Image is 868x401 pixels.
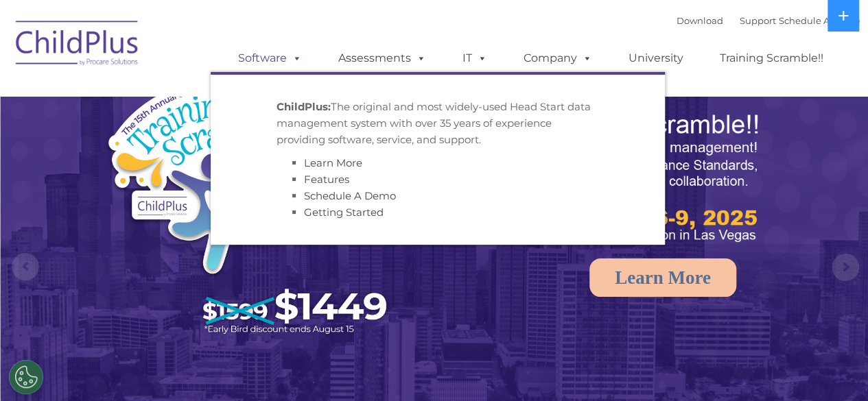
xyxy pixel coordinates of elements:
a: Software [224,45,316,72]
iframe: Chat Widget [799,335,868,401]
a: Getting Started [304,206,384,219]
strong: ChildPlus: [277,100,331,113]
a: Learn More [589,258,736,297]
a: Features [304,173,349,186]
a: Training Scramble!! [706,45,837,72]
span: Phone number [191,147,249,157]
a: Assessments [325,45,440,72]
a: University [615,45,697,72]
a: Support [740,15,776,26]
a: Company [510,45,606,72]
img: ChildPlus by Procare Solutions [9,11,146,80]
p: The original and most widely-used Head Start data management system with over 35 years of experie... [277,99,599,148]
button: Cookies Settings [9,360,43,394]
a: Learn More [304,156,362,169]
span: Last name [191,90,233,101]
a: Schedule A Demo [779,15,860,26]
font: | [677,15,860,26]
a: Download [677,15,723,26]
a: Schedule A Demo [304,189,396,202]
a: IT [449,45,501,72]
